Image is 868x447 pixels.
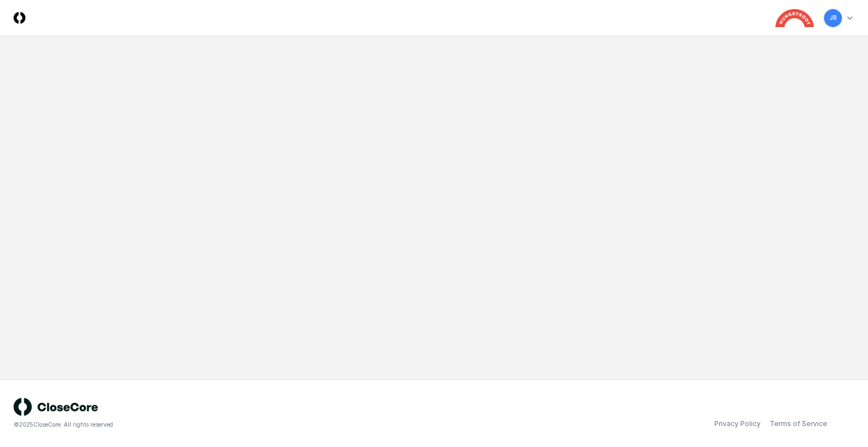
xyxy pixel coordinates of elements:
[830,14,836,22] span: JB
[770,419,827,429] a: Terms of Service
[14,420,434,429] div: © 2025 CloseCore. All rights reserved.
[823,8,843,28] button: JB
[714,419,761,429] a: Privacy Policy
[775,9,814,27] img: Hungryroot logo
[14,398,98,416] img: logo
[14,12,25,24] img: Logo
